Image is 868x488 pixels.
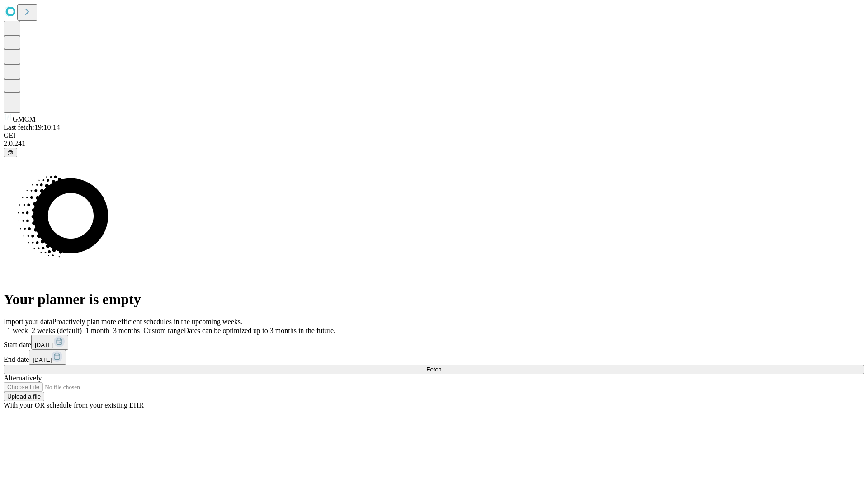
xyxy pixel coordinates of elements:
[184,327,335,334] span: Dates can be optimized up to 3 months in the future.
[4,335,864,350] div: Start date
[85,327,109,334] span: 1 month
[29,350,66,365] button: [DATE]
[7,327,28,334] span: 1 week
[4,140,864,148] div: 2.0.241
[33,357,52,363] span: [DATE]
[31,335,68,350] button: [DATE]
[4,365,864,374] button: Fetch
[143,327,184,334] span: Custom range
[426,366,441,373] span: Fetch
[35,342,54,348] span: [DATE]
[4,291,864,308] h1: Your planner is empty
[113,327,140,334] span: 3 months
[52,318,242,325] span: Proactively plan more efficient schedules in the upcoming weeks.
[4,374,42,382] span: Alternatively
[7,149,14,156] span: @
[32,327,82,334] span: 2 weeks (default)
[4,350,864,365] div: End date
[4,123,60,131] span: Last fetch: 19:10:14
[13,115,36,123] span: GMCM
[4,318,52,325] span: Import your data
[4,401,144,409] span: With your OR schedule from your existing EHR
[4,131,864,140] div: GEI
[4,392,44,401] button: Upload a file
[4,148,17,157] button: @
